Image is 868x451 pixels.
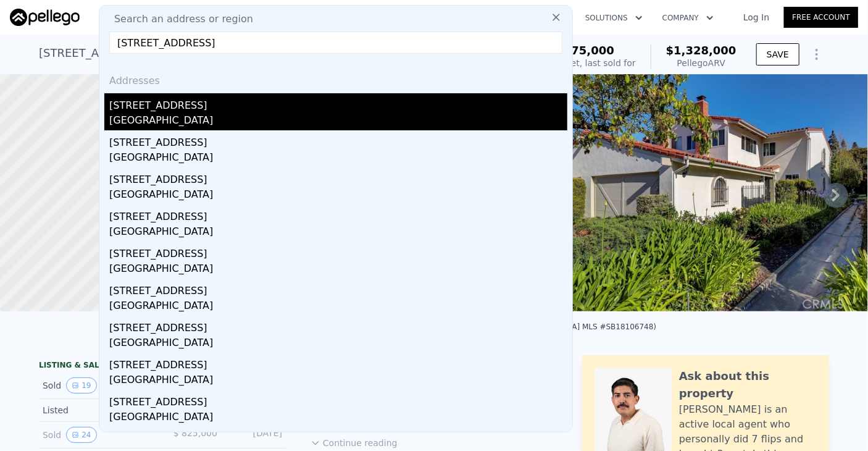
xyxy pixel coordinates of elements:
[756,43,799,65] button: SAVE
[679,368,817,402] div: Ask about this property
[653,7,724,29] button: Company
[575,7,653,29] button: Solutions
[10,9,80,26] img: Pellego
[109,204,567,224] div: [STREET_ADDRESS]
[43,404,152,416] div: Listed
[311,437,398,449] button: Continue reading
[109,353,567,373] div: [STREET_ADDRESS]
[66,377,96,394] button: View historical data
[109,261,567,279] div: [GEOGRAPHIC_DATA]
[109,167,567,187] div: [STREET_ADDRESS]
[109,224,567,242] div: [GEOGRAPHIC_DATA]
[109,279,567,298] div: [STREET_ADDRESS]
[109,316,567,335] div: [STREET_ADDRESS]
[109,242,567,261] div: [STREET_ADDRESS]
[784,7,858,28] a: Free Account
[804,42,829,67] button: Show Options
[109,390,567,410] div: [STREET_ADDRESS]
[109,113,567,130] div: [GEOGRAPHIC_DATA]
[109,410,567,427] div: [GEOGRAPHIC_DATA]
[666,57,737,69] div: Pellego ARV
[227,427,282,443] div: [DATE]
[104,12,253,27] span: Search an address or region
[728,11,784,23] a: Log In
[39,360,286,373] div: LISTING & SALE HISTORY
[109,298,567,316] div: [GEOGRAPHIC_DATA]
[535,57,636,69] div: Off Market, last sold for
[109,335,567,353] div: [GEOGRAPHIC_DATA]
[109,187,567,204] div: [GEOGRAPHIC_DATA]
[666,44,737,57] span: $1,328,000
[39,44,327,62] div: [STREET_ADDRESS] , Rolling Hills Estates , CA 90274
[109,373,567,390] div: [GEOGRAPHIC_DATA]
[43,377,152,394] div: Sold
[109,93,567,113] div: [STREET_ADDRESS]
[109,32,562,54] input: Enter an address, city, region, neighborhood or zip code
[173,428,217,438] span: $ 825,000
[43,427,152,443] div: Sold
[104,64,567,93] div: Addresses
[109,427,567,447] div: [STREET_ADDRESS]
[109,150,567,167] div: [GEOGRAPHIC_DATA]
[556,44,615,57] span: $975,000
[109,130,567,150] div: [STREET_ADDRESS]
[66,427,96,443] button: View historical data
